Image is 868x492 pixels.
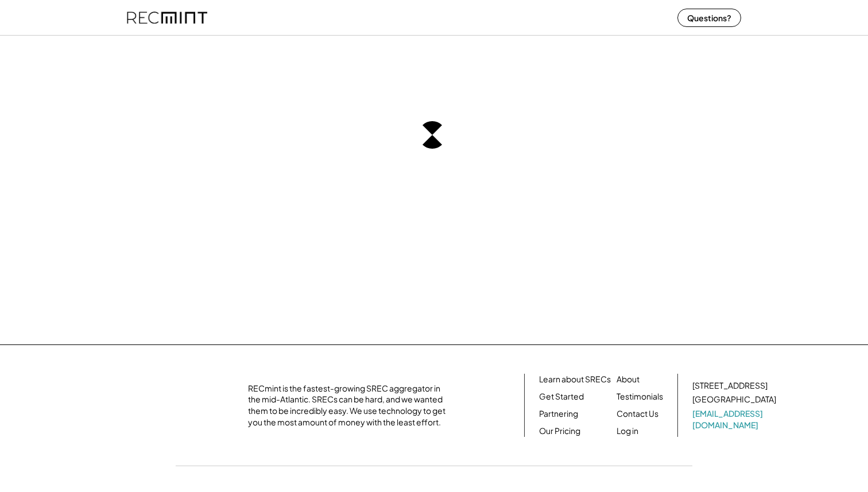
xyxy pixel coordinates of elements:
a: Log in [617,425,638,437]
img: yH5BAEAAAAALAAAAAABAAEAAAIBRAA7 [136,385,234,425]
a: Learn about SRECs [539,374,611,385]
div: RECmint is the fastest-growing SREC aggregator in the mid-Atlantic. SRECs can be hard, and we wan... [248,383,452,428]
a: [EMAIL_ADDRESS][DOMAIN_NAME] [692,408,778,431]
a: About [617,374,640,385]
img: recmint-logotype%403x%20%281%29.jpeg [127,2,207,33]
a: Get Started [539,391,584,402]
button: Questions? [677,9,741,27]
a: Contact Us [617,408,658,420]
div: [STREET_ADDRESS] [692,380,768,392]
a: Our Pricing [539,425,580,437]
div: [GEOGRAPHIC_DATA] [692,394,776,405]
a: Partnering [539,408,578,420]
a: Testimonials [617,391,663,402]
